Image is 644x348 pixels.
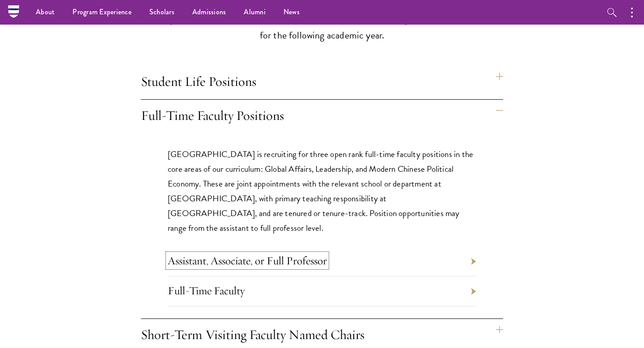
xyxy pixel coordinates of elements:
[168,147,476,235] p: [GEOGRAPHIC_DATA] is recruiting for three open rank full-time faculty positions in the core areas...
[141,100,503,133] h4: Full-Time Faculty Positions
[141,66,503,99] h4: Student Life Positions
[168,254,327,267] a: Assistant, Associate, or Full Professor
[168,284,245,297] a: Full-Time Faculty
